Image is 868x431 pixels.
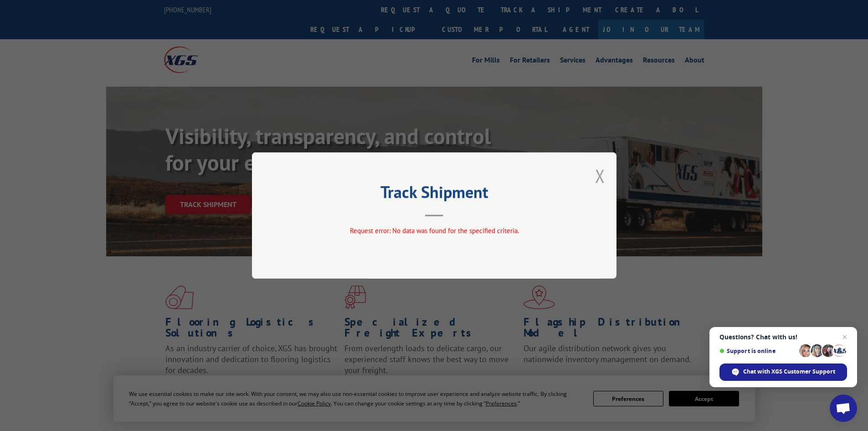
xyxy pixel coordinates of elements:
[839,332,850,343] span: Close chat
[830,395,857,422] div: Open chat
[743,368,835,376] span: Chat with XGS Customer Support
[349,226,519,235] span: Request error: No data was found for the specified criteria.
[298,186,571,203] h2: Track Shipment
[719,333,847,341] span: Questions? Chat with us!
[719,348,796,354] span: Support is online
[719,363,847,381] div: Chat with XGS Customer Support
[595,164,605,188] button: Close modal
